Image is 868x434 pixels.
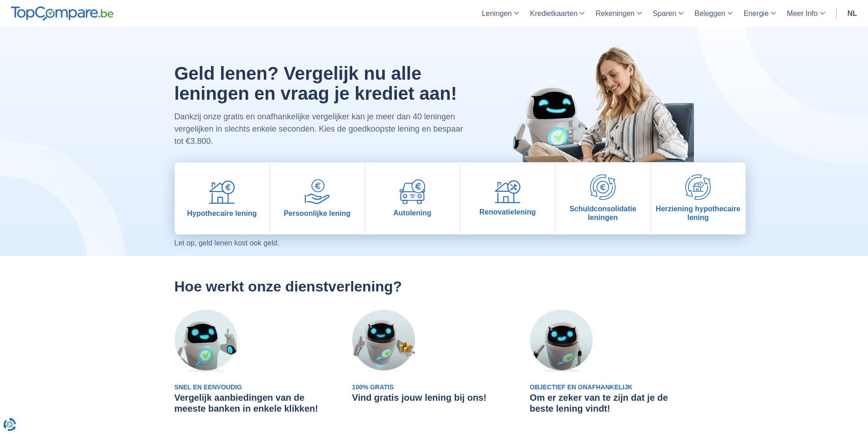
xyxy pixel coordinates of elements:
span: Renovatielening [479,208,536,216]
span: Snel en eenvoudig [175,383,242,391]
span: Persoonlijke lening [284,209,351,218]
img: Renovatielening [495,180,520,204]
img: Herziening hypothecaire lening [685,174,711,200]
span: Hypothecaire lening [187,209,257,218]
a: Hypothecaire lening [175,163,269,234]
img: 100% gratis [352,310,415,373]
a: Renovatielening [461,163,555,234]
h3: Om er zeker van te zijn dat je de beste lening vindt! [530,392,694,414]
span: Objectief en onafhankelijk [530,383,633,391]
h3: Vergelijk aanbiedingen van de meeste banken in enkele klikken! [175,392,339,414]
h3: Vind gratis jouw lening bij ons! [352,392,516,403]
a: Herziening hypothecaire lening [651,163,745,234]
a: Schuldconsolidatie leningen [556,163,650,234]
img: Schuldconsolidatie leningen [590,174,616,200]
img: image-hero [493,27,694,202]
h2: Hoe werkt onze dienstverlening? [175,278,694,295]
span: Autolening [393,209,431,217]
img: Autolening [400,179,425,204]
span: Herziening hypothecaire lening [655,204,742,222]
img: TopCompare [11,6,113,21]
span: 100% gratis [352,383,394,391]
span: Schuldconsolidatie leningen [560,204,647,222]
p: Dankzij onze gratis en onafhankelijke vergelijker kan je meer dan 40 leningen vergelijken in slec... [175,111,472,148]
a: Autolening [365,163,460,234]
img: Objectief en onafhankelijk [530,310,593,373]
h1: Geld lenen? Vergelijk nu alle leningen en vraag je krediet aan! [175,63,472,103]
img: Snel en eenvoudig [175,310,237,373]
img: Persoonlijke lening [304,179,330,204]
a: Persoonlijke lening [270,163,365,234]
img: Hypothecaire lening [209,179,235,204]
